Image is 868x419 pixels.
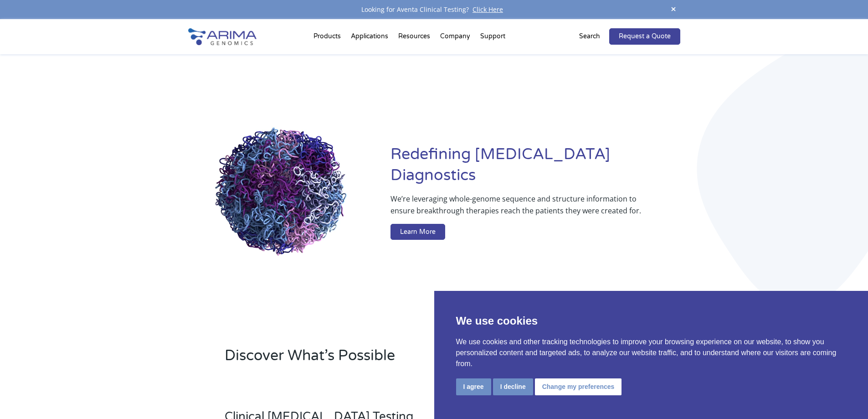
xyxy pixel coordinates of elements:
[493,378,533,395] button: I decline
[390,193,643,224] p: We’re leveraging whole-genome sequence and structure information to ensure breakthrough therapies...
[456,336,847,369] p: We use cookies and other tracking technologies to improve your browsing experience on our website...
[225,346,550,373] h2: Discover What’s Possible
[579,31,600,42] p: Search
[390,144,680,193] h1: Redefining [MEDICAL_DATA] Diagnostics
[456,378,491,395] button: I agree
[188,28,257,45] img: Arima-Genomics-logo
[456,313,847,329] p: We use cookies
[188,4,680,16] div: Looking for Aventa Clinical Testing?
[609,28,680,45] a: Request a Quote
[469,5,507,14] a: Click Here
[390,224,445,240] a: Learn More
[535,378,622,395] button: Change my preferences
